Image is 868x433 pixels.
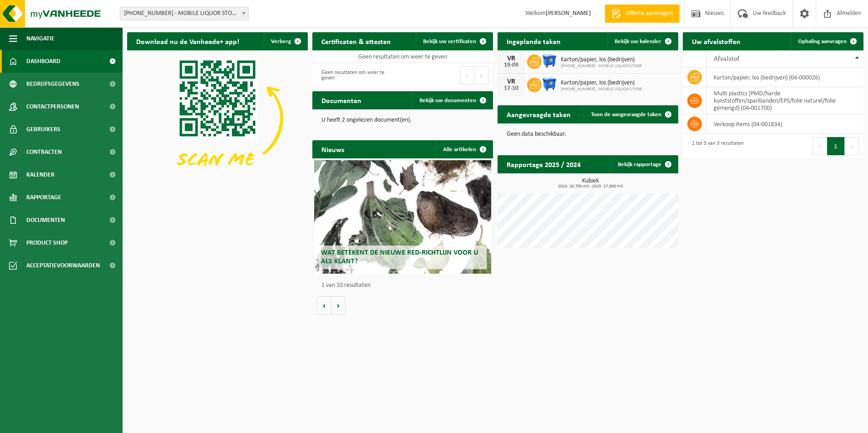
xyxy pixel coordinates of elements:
[845,137,859,155] button: Next
[312,50,493,63] td: Geen resultaten om weer te geven
[312,91,370,109] h2: Documenten
[714,55,740,63] span: Afvalstof
[26,27,54,50] span: Navigatie
[502,62,520,69] div: 19-09
[317,65,398,85] div: Geen resultaten om weer te geven
[707,87,863,114] td: multi plastics (PMD/harde kunststoffen/spanbanden/EPS/folie naturel/folie gemengd) (04-001700)
[26,209,65,231] span: Documenten
[321,249,478,265] span: Wat betekent de nieuwe RED-richtlijn voor u als klant?
[607,32,677,50] a: Bekijk uw kalender
[416,32,492,50] a: Bekijk uw certificaten
[26,50,60,73] span: Dashboard
[314,160,491,274] a: Wat betekent de nieuwe RED-richtlijn voor u als klant?
[423,39,476,44] span: Bekijk uw certificaten
[502,78,520,85] div: VR
[707,114,863,134] td: verkoop items (04-001834)
[687,136,744,156] div: 1 tot 3 van 3 resultaten
[502,55,520,62] div: VR
[26,254,100,277] span: Acceptatievoorwaarden
[791,32,863,50] a: Ophaling aanvragen
[605,5,680,23] a: Offerte aanvragen
[623,9,675,18] span: Offerte aanvragen
[26,163,54,186] span: Kalender
[26,73,79,95] span: Bedrijfsgegevens
[561,64,642,69] span: [PHONE_NUMBER] - MOBILE LIQUOR STORE
[813,137,827,155] button: Previous
[561,79,642,87] span: Karton/papier, los (bedrijven)
[546,10,591,17] strong: [PERSON_NAME]
[542,53,557,69] img: WB-1100-HPE-BE-01
[502,184,678,189] span: 2024: 26,700 m3 - 2025: 17,800 m3
[271,39,291,44] span: Verberg
[498,155,590,173] h2: Rapportage 2025 / 2024
[827,137,845,155] button: 1
[26,186,61,209] span: Rapportage
[412,91,492,109] a: Bekijk uw documenten
[561,56,642,64] span: Karton/papier, los (bedrijven)
[264,32,307,50] button: Verberg
[798,39,847,44] span: Ophaling aanvragen
[331,296,345,315] button: Volgende
[321,282,488,289] p: 1 van 10 resultaten
[707,68,863,87] td: karton/papier, los (bedrijven) (04-000026)
[584,105,677,123] a: Toon de aangevraagde taken
[127,32,248,50] h2: Download nu de Vanheede+ app!
[312,140,353,158] h2: Nieuws
[474,66,488,84] button: Next
[611,155,677,173] a: Bekijk rapportage
[26,118,60,141] span: Gebruikers
[502,178,678,189] h3: Kubiek
[26,141,62,163] span: Contracten
[502,85,520,92] div: 17-10
[419,98,476,103] span: Bekijk uw documenten
[26,231,68,254] span: Product Shop
[120,7,249,20] span: 10-629300 - MOBILE LIQUOR STORE - GENT
[561,87,642,92] span: [PHONE_NUMBER] - MOBILE LIQUOR STORE
[498,32,570,50] h2: Ingeplande taken
[591,112,661,118] span: Toon de aangevraagde taken
[498,105,580,123] h2: Aangevraagde taken
[312,32,400,50] h2: Certificaten & attesten
[321,117,484,123] p: U heeft 2 ongelezen document(en).
[436,140,492,158] a: Alle artikelen
[507,131,669,138] p: Geen data beschikbaar.
[460,66,474,84] button: Previous
[615,39,661,44] span: Bekijk uw kalender
[317,296,331,315] button: Vorige
[127,50,308,186] img: Download de VHEPlus App
[542,76,557,92] img: WB-1100-HPE-BE-01
[120,7,248,20] span: 10-629300 - MOBILE LIQUOR STORE - GENT
[26,95,79,118] span: Contactpersonen
[683,32,750,50] h2: Uw afvalstoffen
